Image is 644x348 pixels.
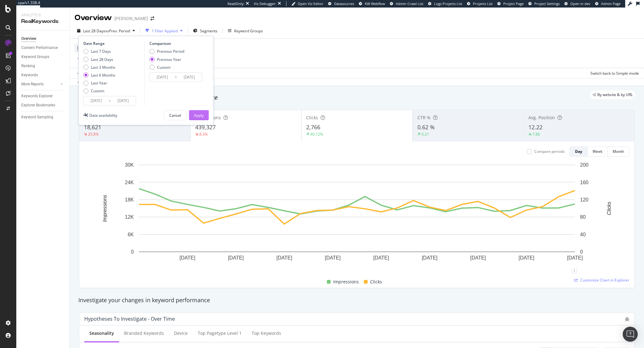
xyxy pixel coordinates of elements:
a: Explorer Bookmarks [21,102,65,109]
text: 24K [125,179,134,185]
text: [DATE] [276,255,292,260]
div: 8.3% [199,131,208,137]
span: vs Prev. Period [105,28,130,34]
input: Start Date [84,96,109,105]
text: [DATE] [519,255,534,260]
button: Last 28 DaysvsPrev. Period [75,26,138,36]
a: More Reports [21,81,59,88]
span: Clicks [306,115,318,120]
span: 439,327 [195,123,216,131]
div: Last Year [83,80,115,86]
a: Project Settings [528,1,560,6]
span: Impressions [195,115,221,120]
input: End Date [177,73,202,82]
button: Keyword Groups [225,26,265,36]
div: Viz Debugger: [254,1,276,6]
button: Segments [191,26,220,36]
div: Overview [21,35,36,42]
span: Logs Projects List [434,1,462,6]
text: 160 [580,179,589,185]
text: [DATE] [470,255,486,260]
a: Admin Crawl List [390,1,423,6]
input: End Date [111,96,136,105]
button: Cancel [164,110,186,120]
text: Clicks [606,202,612,215]
span: Project Page [503,1,524,6]
a: Keyword Sampling [21,114,65,120]
div: Device [174,330,188,336]
div: Keyword Groups [234,28,263,34]
div: Last 7 Days [83,49,115,54]
div: ReadOnly: [228,1,244,6]
span: Segments [200,28,217,34]
div: Custom [157,65,170,70]
span: Customize Chart in Explorer [580,277,629,283]
input: Start Date [150,73,175,82]
div: Apply [194,113,204,118]
button: 1 Filter Applied [143,26,185,36]
div: Last 3 Months [83,65,115,70]
text: [DATE] [373,255,389,260]
div: Date Range [83,41,143,46]
span: 2,766 [306,123,320,131]
div: Month [613,149,624,154]
span: Last 28 Days [83,28,105,34]
div: Top Keywords [252,330,281,336]
div: 0.21 [421,131,429,137]
div: Custom [83,88,115,94]
text: [DATE] [567,255,583,260]
text: 40 [580,232,586,237]
div: 7.86 [532,131,540,137]
div: Keyword Groups [21,54,49,60]
svg: A chart. [84,162,630,271]
div: Last Year [91,80,107,86]
div: [PERSON_NAME] [114,15,148,22]
button: Apply [189,110,209,120]
span: 18,621 [84,123,101,131]
a: Keyword Groups [21,54,65,60]
text: [DATE] [228,255,243,260]
div: RealKeywords [21,18,64,25]
a: Admin Page [595,1,620,6]
button: Add Filter [75,55,100,63]
text: 120 [580,197,589,202]
button: Apply [75,68,93,78]
span: Impressions [333,278,359,286]
span: Open in dev [570,1,590,6]
a: Open Viz Editor [291,1,323,6]
span: Datasources [334,1,354,6]
div: 1 [572,268,577,273]
a: Content Performance [21,45,65,51]
text: [DATE] [422,255,437,260]
div: Previous Year [149,57,184,62]
div: Analytics [21,13,64,18]
span: Clicks [370,278,382,286]
span: Admin Page [601,1,620,6]
div: arrow-right-arrow-left [150,16,154,21]
span: 0.62 % [417,123,435,131]
text: 18K [125,197,134,202]
span: Device [77,45,89,51]
div: Day [575,149,582,154]
div: Keywords Explorer [21,93,53,99]
div: legacy label [590,90,635,99]
div: Top pagetype Level 1 [198,330,242,336]
text: 30K [125,162,134,168]
text: [DATE] [180,255,195,260]
span: Project Settings [534,1,560,6]
div: Open Intercom Messenger [623,327,638,342]
a: Project Page [497,1,524,6]
a: Projects List [467,1,493,6]
div: Comparison [149,41,204,46]
div: Previous Period [157,49,184,54]
div: Switch back to Simple mode [590,71,639,76]
span: Avg. Position [528,115,555,120]
span: Admin Crawl List [396,1,423,6]
span: Open Viz Editor [298,1,323,6]
button: Week [588,147,608,157]
text: 6K [128,232,134,237]
div: Cancel [169,113,181,118]
div: 25.8% [88,131,99,137]
a: Logs Projects List [428,1,462,6]
div: Last 7 Days [91,49,111,54]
